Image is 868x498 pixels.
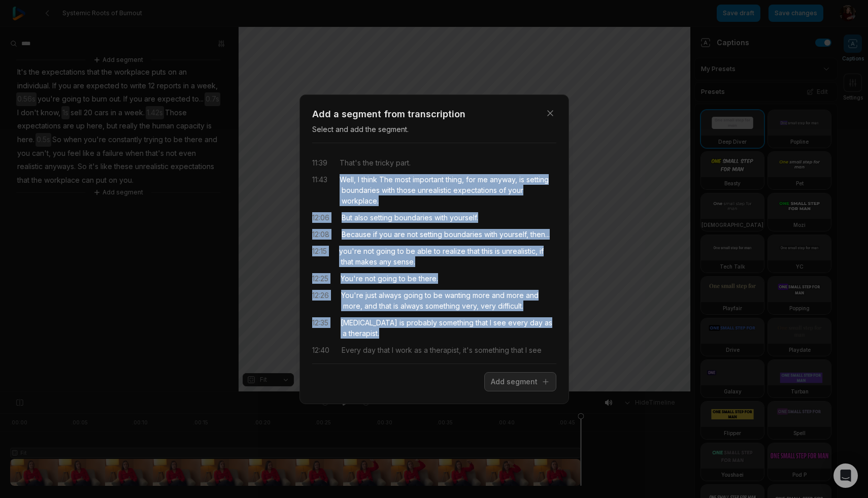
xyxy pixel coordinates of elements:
span: if [371,229,377,240]
div: 11:43 [312,174,327,206]
span: see [491,317,506,328]
span: workplace. [340,195,379,206]
h3: Add a segment from transcription [312,107,556,121]
span: I [356,174,359,185]
span: You're [341,290,363,301]
span: more [471,290,490,301]
span: there. [417,273,438,284]
span: always [377,290,402,301]
span: thing, [444,174,464,185]
span: that [339,256,353,267]
span: going [402,290,423,301]
span: The [377,174,393,185]
span: day [361,345,376,355]
span: to [423,290,431,301]
span: think [359,174,377,185]
span: day [528,317,543,328]
span: setting [368,212,392,223]
span: important [411,174,444,185]
span: difficult. [496,301,523,311]
span: I [390,345,393,355]
span: very [479,301,496,311]
span: it's [461,345,473,355]
span: with [380,185,395,195]
span: probably [405,317,437,328]
span: you [377,229,392,240]
span: going [376,273,397,284]
span: always [398,301,423,311]
span: setting [524,174,549,185]
span: is [517,174,524,185]
span: just [363,290,377,301]
span: then... [528,229,550,240]
span: tricky [374,157,394,168]
span: every [506,317,528,328]
div: 12:25 [312,273,328,284]
span: to [395,246,404,256]
div: 12:40 [312,345,329,366]
span: I [523,345,527,355]
span: with [432,212,448,223]
span: a [422,345,428,355]
div: 12:35 [312,317,328,339]
span: able [415,246,432,256]
span: work [393,345,412,355]
span: that [509,345,523,355]
span: and [490,290,505,301]
span: boundaries [442,229,482,240]
span: you're [339,246,361,256]
span: going [374,246,395,256]
span: not [363,273,376,284]
span: the [361,157,374,168]
span: is [397,317,405,328]
span: very, [460,301,479,311]
span: with [482,229,497,240]
span: and [524,290,539,301]
span: be [404,246,415,256]
span: unrealistic [416,185,451,195]
span: are [392,229,405,240]
span: unrealistic, [500,246,538,256]
span: most [393,174,411,185]
span: wanting [443,290,471,301]
span: realize [441,246,465,256]
span: to [397,273,406,284]
span: Because [342,229,371,240]
span: sense. [391,256,415,267]
span: is [493,246,500,256]
span: Well, [340,174,356,185]
span: as [543,317,552,328]
span: not [405,229,418,240]
span: as [412,345,422,355]
span: therapist. [347,328,379,339]
span: of [497,185,506,195]
span: any [377,256,391,267]
span: that [376,345,390,355]
span: that [474,317,488,328]
span: more, [341,301,362,311]
span: anyway, [488,174,517,185]
div: 12:08 [312,229,329,240]
span: is [391,301,398,311]
span: more [505,290,524,301]
span: that [377,301,391,311]
span: expectations [451,185,497,195]
span: to [432,246,441,256]
span: those [395,185,416,195]
span: be [406,273,417,284]
span: therapist, [428,345,461,355]
div: 12:15 [312,246,327,267]
span: if [538,246,544,256]
span: something [473,345,509,355]
p: Select and add the segment. [312,124,556,135]
span: But [342,212,352,223]
span: not [361,246,374,256]
span: be [431,290,443,301]
div: 11:39 [312,157,327,168]
span: this [480,246,493,256]
span: boundaries [340,185,380,195]
span: that [465,246,480,256]
span: You're [341,273,363,284]
span: your [506,185,523,195]
span: something [437,317,474,328]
